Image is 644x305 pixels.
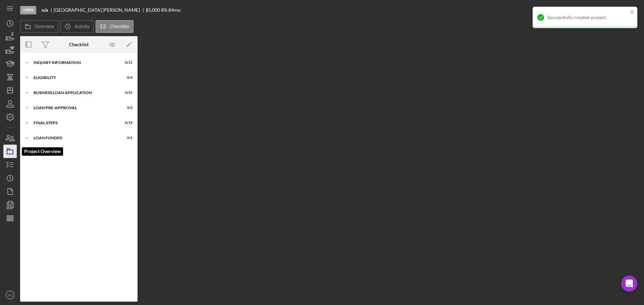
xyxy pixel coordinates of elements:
[8,293,12,297] text: SO
[161,7,167,13] div: 8 %
[34,121,116,125] div: FINAL STEPS
[74,24,89,29] label: Activity
[20,6,36,14] div: Open
[547,15,628,20] div: Successfully created project.
[120,91,132,95] div: 0 / 31
[120,76,132,80] div: 0 / 4
[34,61,116,65] div: INQUIRY INFORMATION
[120,106,132,110] div: 0 / 2
[621,276,637,292] div: Open Intercom Messenger
[35,24,54,29] label: Overview
[120,61,132,65] div: 0 / 11
[34,106,116,110] div: LOAN PRE-APPROVAL
[120,136,132,140] div: 0 / 1
[120,121,132,125] div: 0 / 19
[110,24,129,29] label: Checklist
[60,20,94,33] button: Activity
[3,288,17,302] button: SO
[54,7,146,13] div: [GEOGRAPHIC_DATA] [PERSON_NAME]
[34,136,116,140] div: LOAN FUNDED
[34,91,116,95] div: BUSINESS LOAN APPLICATION
[630,9,635,16] button: close
[69,42,89,47] div: Checklist
[34,76,116,80] div: ELIGIBILITY
[20,20,58,33] button: Overview
[96,20,133,33] button: Checklist
[168,7,180,13] div: 84 mo
[146,7,160,13] span: $5,000
[42,7,48,13] b: n/a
